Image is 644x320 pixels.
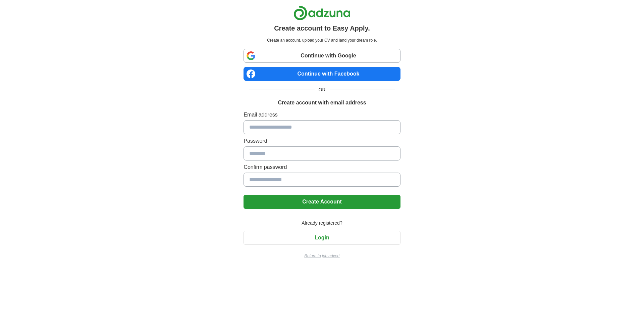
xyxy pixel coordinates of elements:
[244,253,400,259] a: Return to job advert
[274,23,370,33] h1: Create account to Easy Apply.
[298,220,346,227] span: Already registered?
[244,67,400,81] a: Continue with Facebook
[278,99,366,107] h1: Create account with email address
[245,37,399,43] p: Create an account, upload your CV and land your dream role.
[244,235,400,240] a: Login
[315,86,330,93] span: OR
[244,137,400,145] label: Password
[244,195,400,209] button: Create Account
[293,5,351,20] img: Adzuna logo
[244,163,400,171] label: Confirm password
[244,111,400,119] label: Email address
[244,231,400,245] button: Login
[244,49,400,63] a: Continue with Google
